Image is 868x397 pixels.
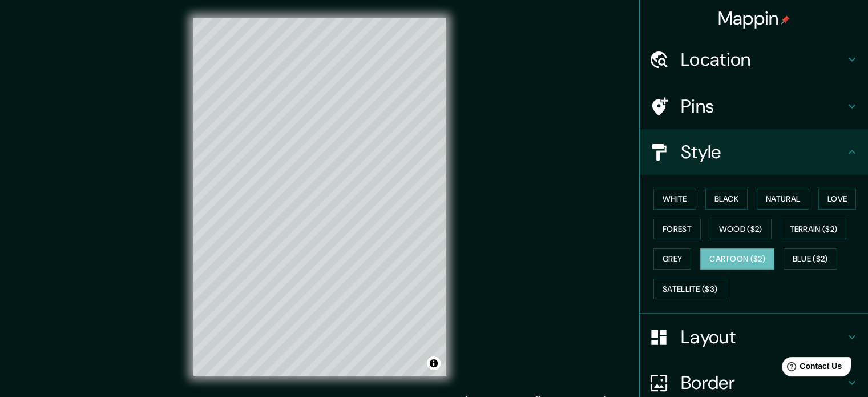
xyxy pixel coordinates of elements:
[640,37,868,82] div: Location
[818,189,856,210] button: Love
[781,219,847,240] button: Terrain ($2)
[718,7,790,30] h4: Mappin
[757,189,809,210] button: Natural
[681,326,845,348] h4: Layout
[640,314,868,360] div: Layout
[784,248,837,270] button: Blue ($2)
[710,219,772,240] button: Wood ($2)
[653,279,726,300] button: Satellite ($3)
[681,48,845,71] h4: Location
[700,248,774,270] button: Cartoon ($2)
[681,141,845,163] h4: Style
[681,95,845,118] h4: Pins
[681,371,845,394] h4: Border
[427,356,441,370] button: Toggle attribution
[705,189,748,210] button: Black
[781,15,790,25] img: pin-icon.png
[653,248,691,270] button: Grey
[766,352,855,384] iframe: Help widget launcher
[653,219,701,240] button: Forest
[640,129,868,175] div: Style
[640,83,868,129] div: Pins
[653,189,696,210] button: White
